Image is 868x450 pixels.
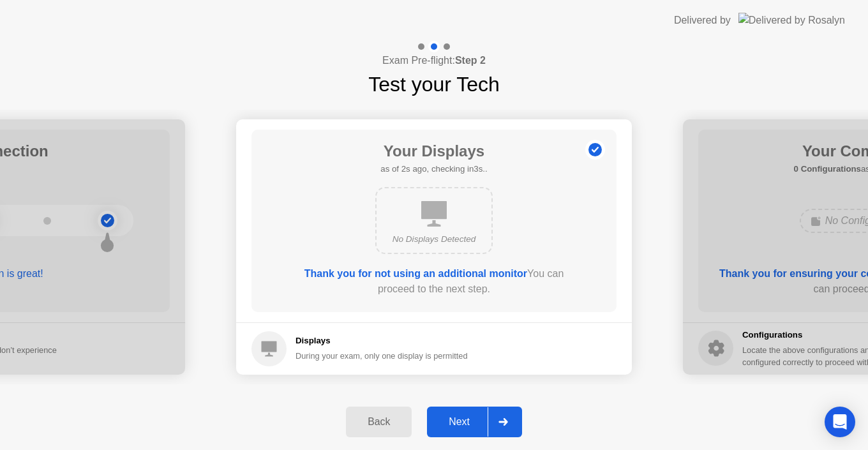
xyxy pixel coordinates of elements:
[380,140,487,163] h1: Your Displays
[431,416,488,428] div: Next
[368,69,500,100] h1: Test your Tech
[427,407,522,437] button: Next
[296,350,468,362] div: During your exam, only one display is permitted
[380,163,487,176] h5: as of 2s ago, checking in3s..
[825,407,855,437] div: Open Intercom Messenger
[674,13,731,28] div: Delivered by
[350,416,408,428] div: Back
[346,407,412,437] button: Back
[304,268,527,279] b: Thank you for not using an additional monitor
[455,55,486,66] b: Step 2
[296,334,468,347] h5: Displays
[738,13,845,27] img: Delivered by Rosalyn
[382,53,486,68] h4: Exam Pre-flight:
[387,233,481,246] div: No Displays Detected
[288,266,580,297] div: You can proceed to the next step.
